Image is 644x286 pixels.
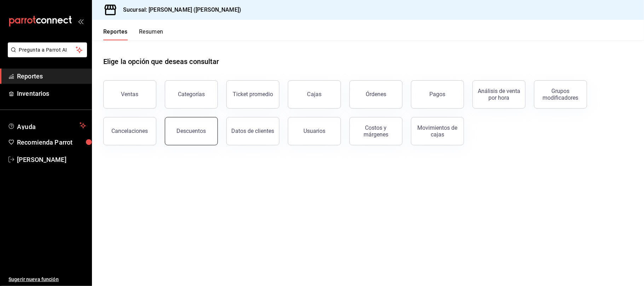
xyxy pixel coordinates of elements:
[103,80,156,109] button: Ventas
[303,128,325,134] div: Usuarios
[534,80,587,109] button: Grupos modificadores
[288,117,341,145] button: Usuarios
[307,90,322,99] div: Cajas
[139,28,163,40] button: Resumen
[103,28,128,40] button: Reportes
[349,117,402,145] button: Costos y márgenes
[19,46,76,54] span: Pregunta a Parrot AI
[411,117,464,145] button: Movimientos de cajas
[416,124,459,138] div: Movimientos de cajas
[354,124,398,138] div: Costos y márgenes
[366,91,386,98] div: Órdenes
[117,6,241,14] h3: Sucursal: [PERSON_NAME] ([PERSON_NAME])
[539,88,582,101] div: Grupos modificadores
[177,128,206,134] div: Descuentos
[103,56,219,67] h1: Elige la opción que deseas consultar
[165,117,218,145] button: Descuentos
[8,276,86,283] span: Sugerir nueva función
[165,80,218,109] button: Categorías
[477,88,521,101] div: Análisis de venta por hora
[472,80,526,109] button: Análisis de venta por hora
[103,117,156,145] button: Cancelaciones
[5,51,87,59] a: Pregunta a Parrot AI
[349,80,402,109] button: Órdenes
[430,91,446,98] div: Pagos
[226,117,279,145] button: Datos de clientes
[178,91,205,98] div: Categorías
[17,155,86,164] span: [PERSON_NAME]
[17,138,86,147] span: Recomienda Parrot
[121,91,139,98] div: Ventas
[233,91,273,98] div: Ticket promedio
[232,128,274,134] div: Datos de clientes
[17,89,86,98] span: Inventarios
[8,42,87,57] button: Pregunta a Parrot AI
[17,71,86,81] span: Reportes
[17,121,77,130] span: Ayuda
[288,80,341,109] a: Cajas
[78,18,83,24] button: open_drawer_menu
[112,128,148,134] div: Cancelaciones
[103,28,163,40] div: navigation tabs
[411,80,464,109] button: Pagos
[226,80,279,109] button: Ticket promedio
